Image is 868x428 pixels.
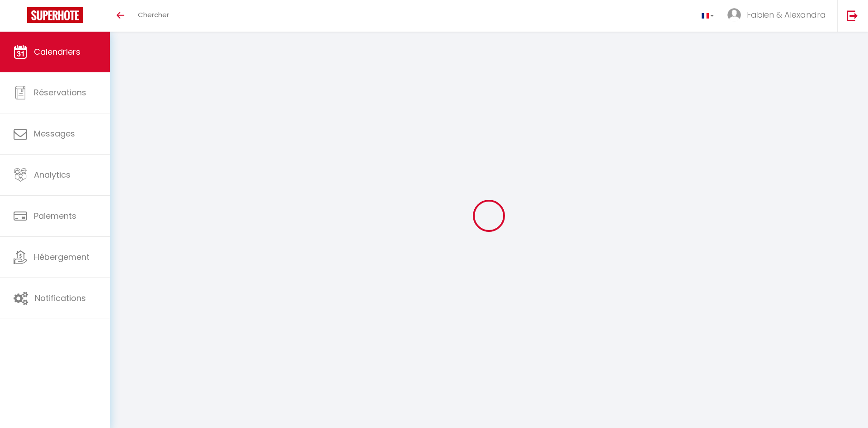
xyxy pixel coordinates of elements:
[34,87,86,98] span: Réservations
[35,292,86,304] span: Notifications
[34,46,80,57] span: Calendriers
[34,128,75,139] span: Messages
[27,7,83,23] img: Super Booking
[747,9,826,20] span: Fabien & Alexandra
[847,10,858,21] img: logout
[34,251,90,263] span: Hébergement
[34,210,76,221] span: Paiements
[34,169,71,180] span: Analytics
[138,10,169,19] span: Chercher
[727,8,741,22] img: ...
